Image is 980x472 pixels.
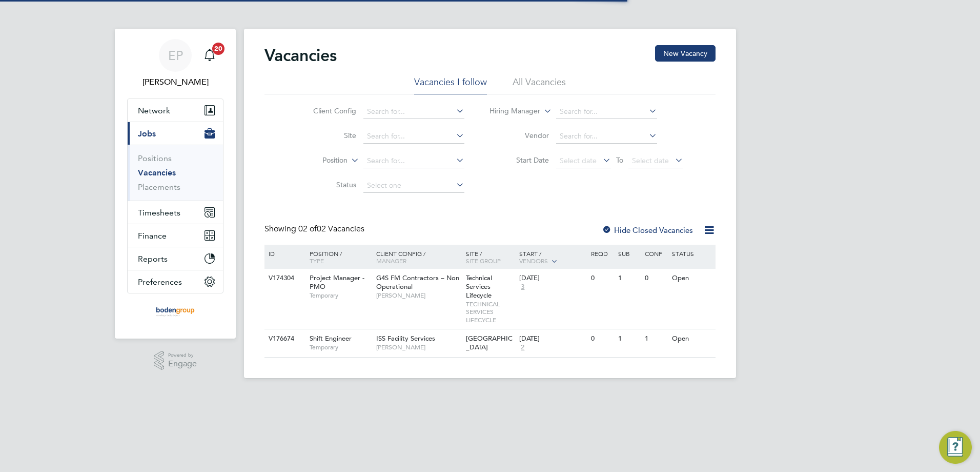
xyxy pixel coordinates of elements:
a: 20 [199,39,220,72]
span: Finance [138,231,167,241]
span: Manager [376,257,406,265]
a: EP[PERSON_NAME] [127,39,223,88]
div: Start / [517,245,588,270]
nav: Main navigation [115,29,236,339]
button: Timesheets [128,201,223,224]
a: Vacancies [138,168,176,178]
div: 1 [642,329,669,348]
div: ID [266,245,302,262]
label: Start Date [490,155,549,165]
span: EP [168,49,183,62]
button: Network [128,99,223,122]
div: [DATE] [519,274,586,283]
span: Engage [168,360,197,368]
label: Vendor [490,131,549,140]
span: To [613,153,626,167]
div: V176674 [266,329,302,348]
div: Status [669,245,714,262]
div: 1 [616,329,642,348]
span: G4S FM Contractors – Non Operational [376,273,459,291]
input: Select one [363,179,464,193]
div: [DATE] [519,335,586,343]
span: Site Group [466,257,501,265]
div: Conf [642,245,669,262]
div: Open [669,269,714,288]
label: Site [297,131,356,140]
span: 3 [519,283,526,291]
button: Preferences [128,270,223,293]
h2: Vacancies [264,45,337,66]
button: Jobs [128,122,223,145]
a: Powered byEngage [154,351,197,370]
span: Jobs [138,129,156,139]
span: Technical Services Lifecycle [466,273,492,300]
label: Status [297,180,356,189]
div: Client Config / [374,245,463,269]
a: Positions [138,153,172,163]
span: Temporary [310,291,371,300]
span: Temporary [310,343,371,351]
label: Hide Closed Vacancies [602,225,693,235]
div: Site / [463,245,517,269]
span: Project Manager - PMO [310,273,364,291]
span: Select date [632,156,669,165]
span: Preferences [138,277,182,287]
span: 2 [519,343,526,352]
span: Powered by [168,351,197,360]
li: All Vacancies [513,76,566,94]
li: Vacancies I follow [414,76,487,94]
span: Shift Engineer [310,334,352,343]
span: [GEOGRAPHIC_DATA] [466,334,513,351]
span: Eleanor Porter [127,76,223,88]
a: Go to home page [127,304,223,320]
div: Open [669,329,714,348]
span: Select date [560,156,597,165]
div: 0 [588,329,615,348]
span: 02 Vacancies [298,224,364,234]
div: V174304 [266,269,302,288]
input: Search for... [556,105,657,119]
div: Jobs [128,145,223,201]
input: Search for... [363,154,464,168]
span: 20 [212,43,224,55]
span: Timesheets [138,208,180,218]
div: 0 [588,269,615,288]
span: [PERSON_NAME] [376,291,461,300]
span: Vendors [519,257,548,265]
span: Type [310,257,324,265]
input: Search for... [556,129,657,144]
input: Search for... [363,105,464,119]
button: Finance [128,224,223,247]
span: Reports [138,254,168,264]
input: Search for... [363,129,464,144]
span: Network [138,106,170,115]
label: Client Config [297,106,356,115]
span: 02 of [298,224,317,234]
div: Sub [616,245,642,262]
img: boden-group-logo-retina.png [153,304,198,320]
span: ISS Facility Services [376,334,435,343]
div: Showing [264,224,366,234]
label: Position [289,155,348,166]
label: Hiring Manager [481,106,540,116]
div: Position / [302,245,374,269]
button: Reports [128,247,223,270]
span: TECHNICAL SERVICES LIFECYCLE [466,300,515,324]
div: Reqd [588,245,615,262]
button: Engage Resource Center [939,431,972,464]
button: New Vacancy [655,45,716,62]
span: [PERSON_NAME] [376,343,461,351]
div: 1 [616,269,642,288]
div: 0 [642,269,669,288]
a: Placements [138,182,180,192]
